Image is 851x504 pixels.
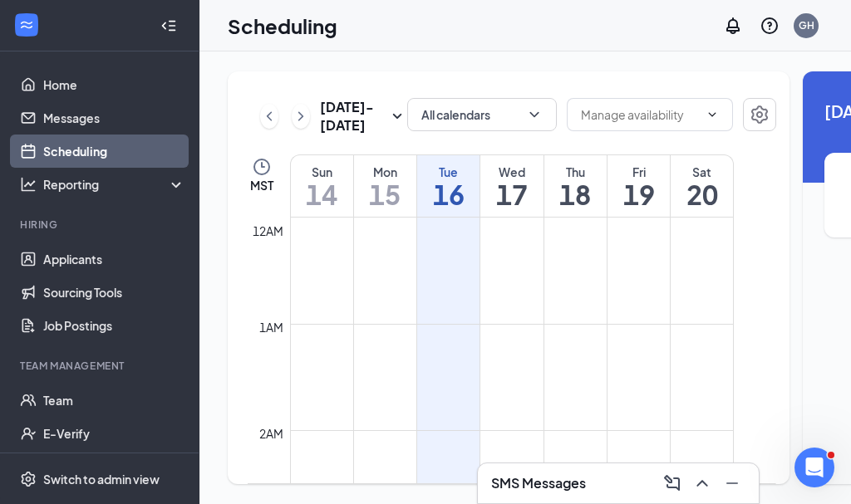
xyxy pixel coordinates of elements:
svg: ChevronRight [293,106,309,126]
a: Home [43,68,185,101]
div: 12am [249,222,287,240]
span: MST [250,177,273,193]
div: Fri [608,164,670,180]
button: Settings [743,98,776,131]
svg: ChevronDown [526,106,543,123]
svg: Collapse [160,17,177,34]
div: Team Management [20,359,182,373]
svg: WorkstreamLogo [18,17,35,33]
svg: Settings [750,105,770,125]
div: Wed [480,164,543,180]
div: Tue [417,164,480,180]
a: Job Postings [43,309,185,342]
div: Sun [291,164,353,180]
div: Sat [671,164,733,180]
a: September 17, 2025 [480,155,543,217]
div: 2am [256,424,287,443]
h3: SMS Messages [491,474,586,492]
h1: 20 [671,180,733,208]
svg: SmallChevronDown [387,106,407,126]
svg: ChevronUp [692,473,712,493]
button: ChevronLeft [260,104,278,129]
svg: ChevronLeft [261,106,278,126]
div: Mon [354,164,416,180]
h1: 19 [608,180,670,208]
svg: Clock [252,157,272,177]
button: ChevronRight [292,104,310,129]
h1: 15 [354,180,416,208]
a: September 14, 2025 [291,155,353,217]
div: 1am [256,318,287,336]
a: Sourcing Tools [43,276,185,309]
svg: Settings [20,471,37,487]
h3: [DATE] - [DATE] [320,98,387,135]
h1: 17 [480,180,543,208]
input: Manage availability [581,105,699,124]
h1: Scheduling [228,12,337,40]
svg: Analysis [20,176,37,193]
svg: ChevronDown [706,108,719,121]
a: Messages [43,101,185,135]
a: September 20, 2025 [671,155,733,217]
div: Hiring [20,218,182,232]
a: Settings [743,98,776,135]
h1: 18 [544,180,607,208]
a: Team [43,384,185,417]
iframe: Intercom live chat [794,448,834,487]
svg: Notifications [723,16,743,36]
a: September 19, 2025 [608,155,670,217]
a: September 18, 2025 [544,155,607,217]
a: Applicants [43,242,185,276]
a: September 16, 2025 [417,155,480,217]
a: Scheduling [43,135,185,168]
h1: 14 [291,180,353,208]
svg: Minimize [722,473,742,493]
h1: 16 [417,180,480,208]
div: GH [799,18,814,32]
div: Switch to admin view [43,471,160,487]
div: Reporting [43,176,186,193]
button: All calendarsChevronDown [407,98,557,131]
svg: ComposeMessage [662,473,682,493]
button: ChevronUp [689,470,716,497]
a: September 15, 2025 [354,155,416,217]
button: ComposeMessage [659,470,686,497]
a: E-Verify [43,417,185,450]
div: Thu [544,164,607,180]
button: Minimize [719,470,745,497]
a: Documents [43,450,185,483]
svg: QuestionInfo [760,16,780,36]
